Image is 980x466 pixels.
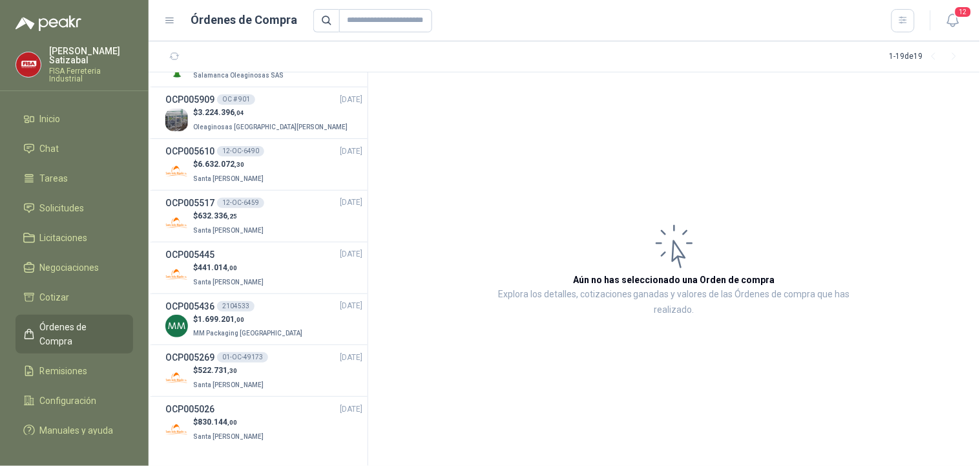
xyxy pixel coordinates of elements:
img: Company Logo [165,109,188,131]
span: Órdenes de Compra [40,320,121,348]
span: [DATE] [340,145,362,158]
h3: OCP005026 [165,402,214,416]
h3: OCP005269 [165,350,214,365]
a: OCP0054362104533[DATE] Company Logo$1.699.201,00MM Packaging [GEOGRAPHIC_DATA] [165,299,362,340]
span: MM Packaging [GEOGRAPHIC_DATA] [193,330,302,337]
span: 522.731 [198,366,237,375]
span: Santa [PERSON_NAME] [193,175,264,182]
a: Configuración [16,388,133,413]
p: Explora los detalles, cotizaciones ganadas y valores de las Órdenes de compra que has realizado. [497,287,851,318]
p: $ [193,158,266,171]
h3: OCP005517 [165,196,214,210]
a: Licitaciones [16,226,133,250]
a: Negociaciones [16,255,133,280]
h3: OCP005436 [165,299,214,313]
a: OCP00526901-OC-49173[DATE] Company Logo$522.731,30Santa [PERSON_NAME] [165,350,362,391]
img: Company Logo [165,418,188,441]
p: $ [193,416,266,429]
span: [DATE] [340,403,362,416]
a: OCP00561012-OC-6490[DATE] Company Logo$6.632.072,30Santa [PERSON_NAME] [165,144,362,185]
h3: OCP005909 [165,92,214,107]
span: Tareas [40,171,68,185]
span: ,00 [235,316,244,323]
span: Licitaciones [40,231,88,245]
img: Logo peakr [16,16,81,31]
img: Company Logo [165,264,188,286]
h3: OCP005610 [165,144,214,158]
span: Chat [40,142,59,156]
p: $ [193,107,350,119]
p: $ [193,262,266,274]
span: ,30 [227,367,237,374]
div: 1 - 19 de 19 [890,47,964,67]
span: 1.699.201 [198,315,244,324]
img: Company Logo [165,315,188,337]
span: 6.632.072 [198,160,244,169]
a: Remisiones [16,359,133,383]
a: OCP005026[DATE] Company Logo$830.144,00Santa [PERSON_NAME] [165,402,362,443]
p: FISA Ferreteria Industrial [49,67,133,83]
span: 3.224.396 [198,108,244,117]
p: $ [193,365,266,377]
span: ,00 [227,264,237,271]
img: Company Logo [16,52,41,77]
span: 632.336 [198,211,237,220]
span: Santa [PERSON_NAME] [193,279,264,286]
a: Manuales y ayuda [16,418,133,443]
span: ,30 [235,161,244,168]
a: Órdenes de Compra [16,315,133,354]
span: Manuales y ayuda [40,423,114,438]
button: 12 [941,9,964,32]
a: Chat [16,136,133,161]
span: ,04 [235,109,244,116]
a: OCP005445[DATE] Company Logo$441.014,00Santa [PERSON_NAME] [165,248,362,288]
a: Solicitudes [16,196,133,220]
span: Santa [PERSON_NAME] [193,433,264,440]
span: Inicio [40,112,61,126]
span: Cotizar [40,290,70,304]
span: 12 [954,6,972,18]
span: Remisiones [40,364,88,378]
div: OC # 901 [217,94,255,105]
span: ,25 [227,213,237,220]
p: [PERSON_NAME] Satizabal [49,47,133,65]
div: 2104533 [217,301,255,312]
p: $ [193,313,305,326]
span: Negociaciones [40,260,99,275]
span: [DATE] [340,352,362,364]
span: [DATE] [340,94,362,106]
span: ,00 [227,419,237,426]
span: Solicitudes [40,201,85,215]
img: Company Logo [165,212,188,235]
span: [DATE] [340,300,362,312]
h3: Aún no has seleccionado una Orden de compra [574,273,775,287]
span: 830.144 [198,418,237,427]
a: OCP005909OC # 901[DATE] Company Logo$3.224.396,04Oleaginosas [GEOGRAPHIC_DATA][PERSON_NAME] [165,92,362,133]
span: Oleaginosas [GEOGRAPHIC_DATA][PERSON_NAME] [193,123,348,131]
div: 01-OC-49173 [217,352,268,363]
span: Santa [PERSON_NAME] [193,227,264,234]
div: 12-OC-6490 [217,146,264,156]
span: Configuración [40,394,97,408]
h3: OCP005445 [165,248,214,262]
span: Salamanca Oleaginosas SAS [193,72,284,79]
h1: Órdenes de Compra [191,11,298,29]
img: Company Logo [165,366,188,389]
a: Cotizar [16,285,133,310]
a: OCP00551712-OC-6459[DATE] Company Logo$632.336,25Santa [PERSON_NAME] [165,196,362,237]
a: Tareas [16,166,133,191]
p: $ [193,210,266,222]
span: [DATE] [340,196,362,209]
img: Company Logo [165,160,188,183]
span: [DATE] [340,248,362,260]
div: 12-OC-6459 [217,198,264,208]
span: Santa [PERSON_NAME] [193,381,264,388]
span: 441.014 [198,263,237,272]
a: Inicio [16,107,133,131]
